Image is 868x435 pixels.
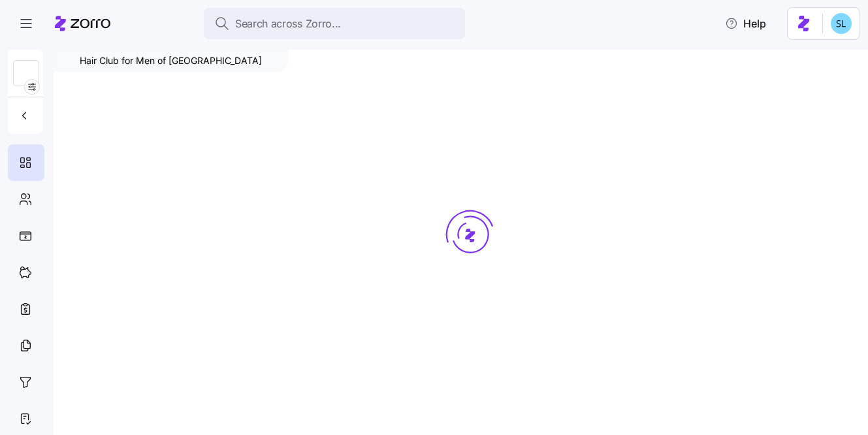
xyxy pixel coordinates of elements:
span: Help [725,16,766,31]
div: Hair Club for Men of [GEOGRAPHIC_DATA] [54,50,288,72]
button: Help [715,10,777,37]
button: Search across Zorro... [204,8,465,39]
img: 7c620d928e46699fcfb78cede4daf1d1 [831,13,852,34]
span: Search across Zorro... [235,16,341,32]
